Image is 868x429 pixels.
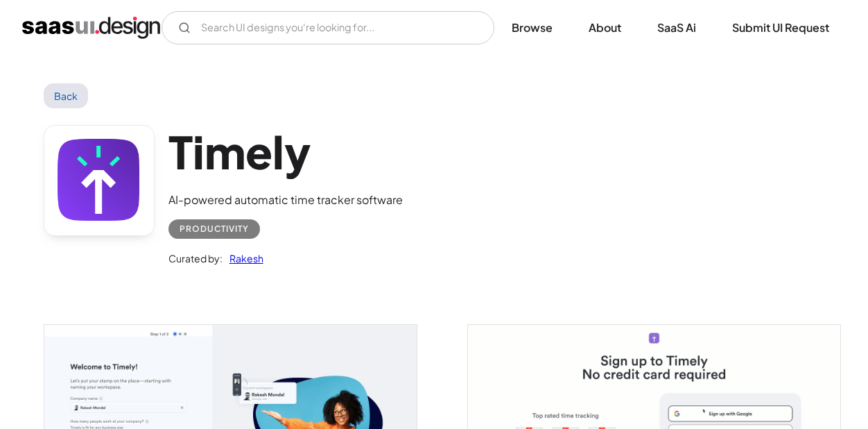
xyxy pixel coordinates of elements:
[44,83,89,108] a: Back
[22,17,160,39] a: home
[641,12,713,43] a: SaaS Ai
[168,125,403,178] h1: Timely
[162,11,494,44] form: Email Form
[162,11,494,44] input: Search UI designs you're looking for...
[223,250,263,267] a: Rakesh
[715,12,846,43] a: Submit UI Request
[495,12,569,43] a: Browse
[180,221,249,237] div: Productivity
[572,12,638,43] a: About
[168,192,403,208] div: AI-powered automatic time tracker software
[168,250,223,267] div: Curated by:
